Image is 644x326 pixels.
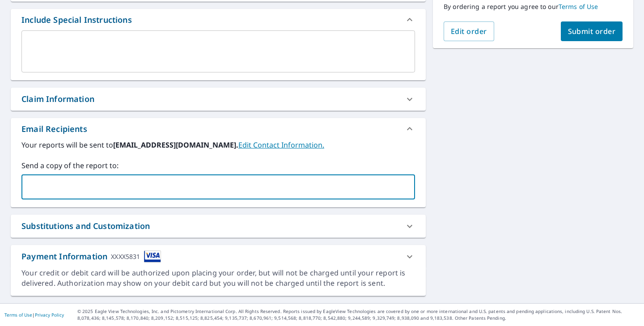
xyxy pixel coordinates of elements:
a: Terms of Use [4,312,32,318]
label: Send a copy of the report to: [21,160,415,171]
a: Terms of Use [559,2,598,11]
div: Email Recipients [21,123,87,135]
div: XXXX5831 [111,250,140,262]
div: Payment Information [21,250,161,262]
div: Email Recipients [11,118,426,140]
p: © 2025 Eagle View Technologies, Inc. and Pictometry International Corp. All Rights Reserved. Repo... [77,308,640,322]
div: Include Special Instructions [11,9,426,30]
div: Include Special Instructions [21,14,132,26]
span: Submit order [568,26,616,36]
div: Substitutions and Customization [11,215,426,237]
a: EditContactInfo [238,140,324,150]
img: cardImage [144,250,161,262]
div: Payment InformationXXXX5831cardImage [11,245,426,268]
label: Your reports will be sent to [21,140,415,150]
a: Privacy Policy [35,312,64,318]
button: Submit order [561,21,623,41]
b: [EMAIL_ADDRESS][DOMAIN_NAME]. [113,140,238,150]
p: By ordering a report you agree to our [444,3,623,11]
p: | [4,312,64,318]
div: Claim Information [11,88,426,110]
div: Substitutions and Customization [21,220,150,232]
button: Edit order [444,21,494,41]
div: Claim Information [21,93,94,105]
span: Edit order [451,26,487,36]
div: Your credit or debit card will be authorized upon placing your order, but will not be charged unt... [21,268,415,288]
